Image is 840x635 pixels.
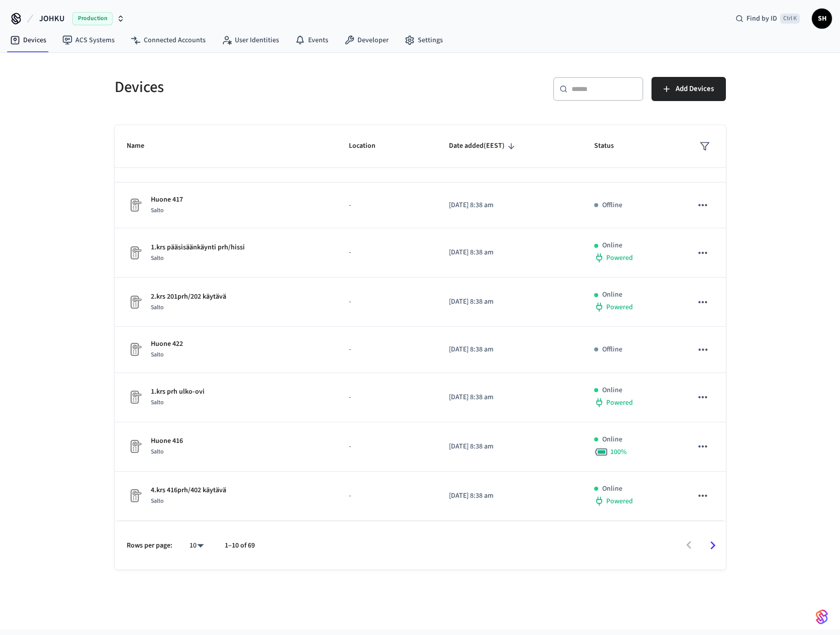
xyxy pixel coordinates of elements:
[39,13,64,25] span: JOHKU
[606,496,633,506] span: Powered
[127,245,143,261] img: Placeholder Lock Image
[151,242,245,253] p: 1.krs pääsisäänkäynti prh/hissi
[606,398,633,408] span: Powered
[449,344,570,355] p: [DATE] 8:38 am
[812,9,832,29] button: SH
[594,138,627,154] span: Status
[127,438,143,455] img: Placeholder Lock Image
[349,200,425,211] p: -
[349,441,425,452] p: -
[449,392,570,403] p: [DATE] 8:38 am
[127,389,143,405] img: Placeholder Lock Image
[151,436,183,446] p: Huone 416
[123,31,214,49] a: Connected Accounts
[602,290,622,300] p: Online
[127,197,143,213] img: Placeholder Lock Image
[151,292,226,302] p: 2.krs 201prh/202 käytävä
[151,206,164,215] span: Salto
[214,31,287,49] a: User Identities
[127,294,143,310] img: Placeholder Lock Image
[349,247,425,258] p: -
[651,77,726,101] button: Add Devices
[349,491,425,501] p: -
[349,344,425,355] p: -
[780,14,800,24] span: Ctrl K
[449,297,570,307] p: [DATE] 8:38 am
[602,484,622,494] p: Online
[151,398,164,407] span: Salto
[127,341,143,357] img: Placeholder Lock Image
[606,302,633,312] span: Powered
[151,303,164,312] span: Salto
[287,31,336,49] a: Events
[602,385,622,396] p: Online
[449,200,570,211] p: [DATE] 8:38 am
[151,254,164,262] span: Salto
[151,497,164,505] span: Salto
[449,138,518,154] span: Date added(EEST)
[184,538,209,553] div: 10
[449,247,570,258] p: [DATE] 8:38 am
[127,138,157,154] span: Name
[72,12,113,25] span: Production
[151,447,164,456] span: Salto
[610,447,627,457] span: 100 %
[127,540,172,551] p: Rows per page:
[115,77,414,98] h5: Devices
[151,350,164,359] span: Salto
[225,540,255,551] p: 1–10 of 69
[449,441,570,452] p: [DATE] 8:38 am
[349,392,425,403] p: -
[602,200,622,211] p: Offline
[151,195,183,205] p: Huone 417
[816,609,828,625] img: SeamLogoGradient.69752ec5.svg
[397,31,451,49] a: Settings
[727,10,808,28] div: Find by IDCtrl K
[336,31,397,49] a: Developer
[2,31,54,49] a: Devices
[701,533,724,557] button: Go to next page
[449,491,570,501] p: [DATE] 8:38 am
[54,31,123,49] a: ACS Systems
[813,10,831,28] span: SH
[151,485,226,496] p: 4.krs 416prh/402 käytävä
[151,339,183,349] p: Huone 422
[349,138,389,154] span: Location
[127,488,143,504] img: Placeholder Lock Image
[606,253,633,263] span: Powered
[349,297,425,307] p: -
[602,240,622,251] p: Online
[151,387,205,397] p: 1.krs prh ulko-ovi
[115,3,726,521] table: sticky table
[746,14,777,24] span: Find by ID
[602,434,622,445] p: Online
[676,82,714,96] span: Add Devices
[602,344,622,355] p: Offline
